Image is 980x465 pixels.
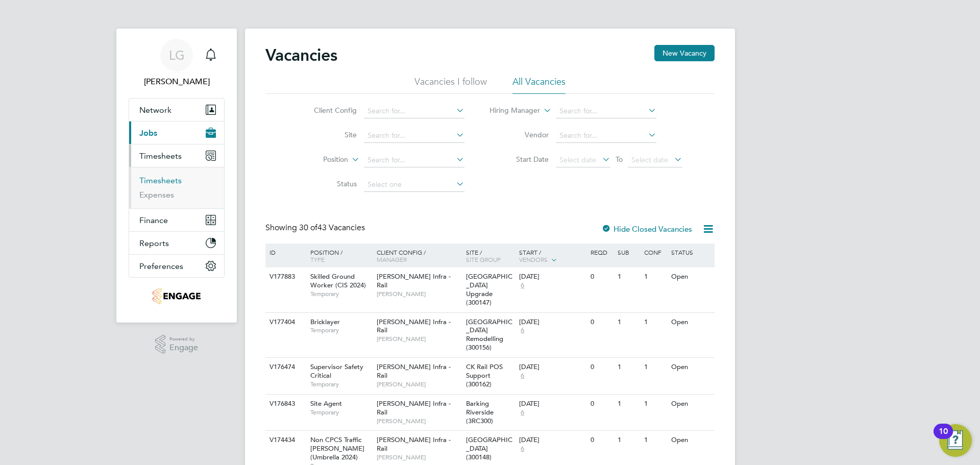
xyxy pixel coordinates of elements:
[139,215,168,225] span: Finance
[289,155,348,165] label: Position
[519,326,526,335] span: 6
[129,209,224,231] button: Finance
[377,272,451,289] span: [PERSON_NAME] Infra - Rail
[310,435,364,461] span: Non CPCS Traffic [PERSON_NAME] (Umbrella 2024)
[298,106,357,115] label: Client Config
[466,317,512,352] span: [GEOGRAPHIC_DATA] Remodelling (300156)
[377,417,461,425] span: [PERSON_NAME]
[615,395,642,413] div: 1
[129,232,224,254] button: Reports
[129,144,224,167] button: Timesheets
[519,318,585,327] div: [DATE]
[556,129,656,143] input: Search for...
[588,313,615,332] div: 0
[310,399,342,408] span: Site Agent
[669,358,713,377] div: Open
[139,190,174,200] a: Expenses
[364,153,464,167] input: Search for...
[153,288,200,304] img: tribuildsolutions-logo-retina.png
[265,45,337,65] h2: Vacancies
[490,155,549,164] label: Start Date
[169,344,198,352] span: Engage
[310,317,340,326] span: Bricklayer
[139,261,183,271] span: Preferences
[512,76,566,94] li: All Vacancies
[642,243,668,261] div: Conf
[377,290,461,298] span: [PERSON_NAME]
[481,106,540,116] label: Hiring Manager
[939,424,972,457] button: Open Resource Center, 10 new notifications
[669,267,713,286] div: Open
[298,179,357,188] label: Status
[169,48,185,62] span: LG
[265,223,367,233] div: Showing
[669,243,713,261] div: Status
[139,105,171,115] span: Network
[377,453,461,461] span: [PERSON_NAME]
[155,335,199,354] a: Powered byEngage
[377,380,461,388] span: [PERSON_NAME]
[669,431,713,450] div: Open
[615,243,642,261] div: Sub
[129,167,224,208] div: Timesheets
[601,224,692,234] label: Hide Closed Vacancies
[267,395,303,413] div: V176843
[517,243,588,269] div: Start /
[310,408,372,417] span: Temporary
[267,267,303,286] div: V177883
[267,313,303,332] div: V177404
[310,272,366,289] span: Skilled Ground Worker (CIS 2024)
[129,99,224,121] button: Network
[466,272,512,307] span: [GEOGRAPHIC_DATA] Upgrade (300147)
[303,243,374,268] div: Position /
[267,358,303,377] div: V176474
[129,121,224,144] button: Jobs
[669,313,713,332] div: Open
[519,436,585,445] div: [DATE]
[519,400,585,408] div: [DATE]
[559,155,596,164] span: Select date
[377,335,461,343] span: [PERSON_NAME]
[588,395,615,413] div: 0
[169,335,198,344] span: Powered by
[374,243,463,268] div: Client Config /
[642,267,668,286] div: 1
[519,408,526,417] span: 6
[490,130,549,139] label: Vendor
[588,358,615,377] div: 0
[139,238,169,248] span: Reports
[377,435,451,453] span: [PERSON_NAME] Infra - Rail
[588,431,615,450] div: 0
[615,431,642,450] div: 1
[129,288,225,304] a: Go to home page
[642,395,668,413] div: 1
[612,153,626,166] span: To
[519,372,526,380] span: 6
[615,267,642,286] div: 1
[466,362,503,388] span: CK Rail POS Support (300162)
[298,130,357,139] label: Site
[139,176,182,185] a: Timesheets
[377,317,451,335] span: [PERSON_NAME] Infra - Rail
[299,223,317,233] span: 30 of
[519,273,585,281] div: [DATE]
[267,243,303,261] div: ID
[364,178,464,192] input: Select one
[466,399,494,425] span: Barking Riverside (3RC300)
[519,363,585,372] div: [DATE]
[310,380,372,388] span: Temporary
[556,104,656,118] input: Search for...
[939,431,948,445] div: 10
[654,45,715,61] button: New Vacancy
[588,243,615,261] div: Reqd
[588,267,615,286] div: 0
[642,313,668,332] div: 1
[466,435,512,461] span: [GEOGRAPHIC_DATA] (300148)
[364,104,464,118] input: Search for...
[139,128,157,138] span: Jobs
[377,399,451,417] span: [PERSON_NAME] Infra - Rail
[615,358,642,377] div: 1
[519,281,526,290] span: 6
[299,223,365,233] span: 43 Vacancies
[310,255,325,263] span: Type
